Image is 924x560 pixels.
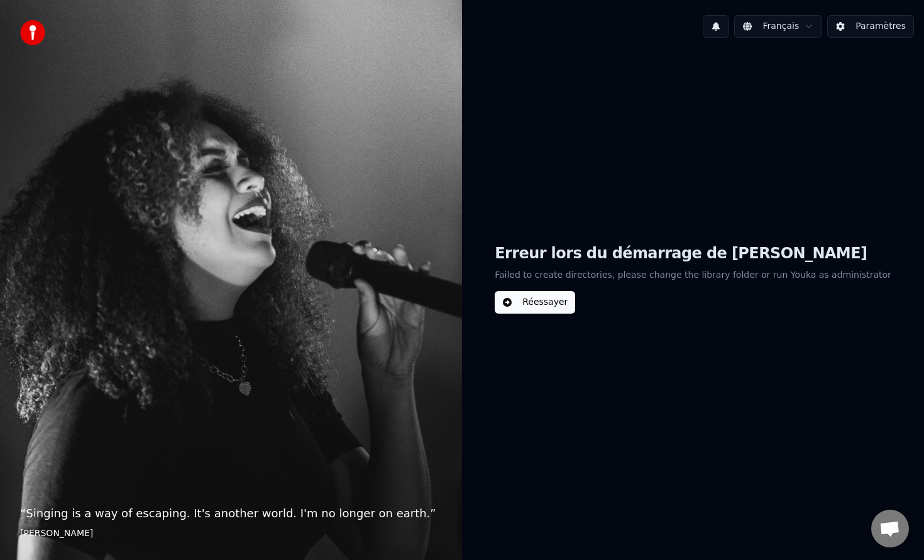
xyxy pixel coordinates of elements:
button: Paramètres [827,15,914,38]
footer: [PERSON_NAME] [20,527,442,540]
img: youka [20,20,45,45]
p: Failed to create directories, please change the library folder or run Youka as administrator [495,264,891,287]
h1: Erreur lors du démarrage de [PERSON_NAME] [495,244,891,264]
button: Réessayer [495,291,575,314]
div: Ouvrir le chat [871,510,909,547]
p: “ Singing is a way of escaping. It's another world. I'm no longer on earth. ” [20,505,442,522]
